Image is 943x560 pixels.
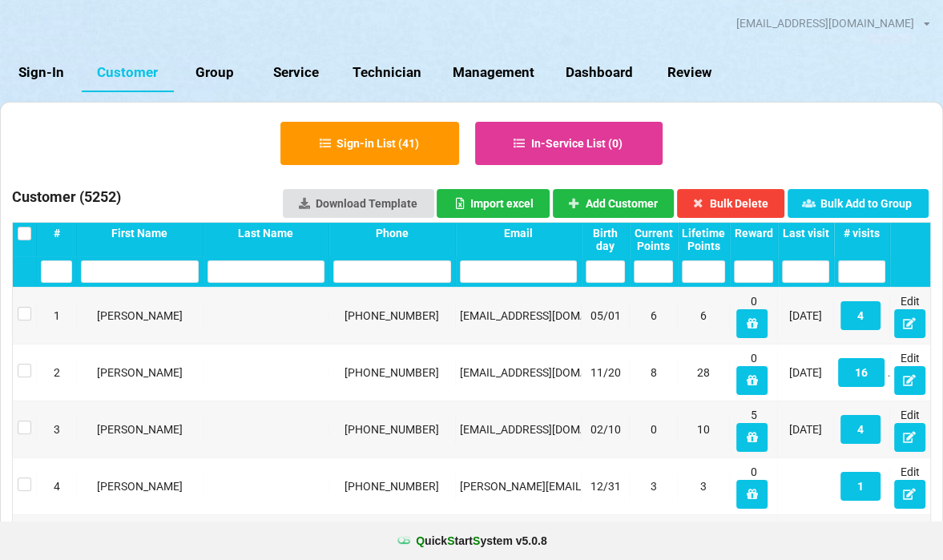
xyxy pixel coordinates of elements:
[840,301,881,330] button: 4
[396,533,412,549] img: favicon.ico
[333,365,451,381] div: [PHONE_NUMBER]
[174,54,256,92] a: Group
[586,365,625,381] div: 11/20
[416,534,425,547] span: Q
[460,478,578,494] div: [PERSON_NAME][EMAIL_ADDRESS][DOMAIN_NAME]
[41,227,72,240] div: #
[894,407,926,452] div: Edit
[840,472,881,501] button: 1
[550,54,649,92] a: Dashboard
[894,464,926,509] div: Edit
[437,54,550,92] a: Management
[447,534,454,547] span: S
[734,350,773,395] div: 0
[782,421,829,437] div: [DATE]
[838,227,885,240] div: # visits
[586,478,625,494] div: 12/31
[460,227,578,240] div: Email
[81,478,199,494] div: [PERSON_NAME]
[734,293,773,338] div: 0
[81,308,199,324] div: [PERSON_NAME]
[634,365,673,381] div: 8
[634,308,673,324] div: 6
[460,308,578,324] div: [EMAIL_ADDRESS][DOMAIN_NAME]
[12,187,121,212] h3: Customer ( 5252 )
[838,358,885,387] button: 16
[333,308,451,324] div: [PHONE_NUMBER]
[682,421,725,437] div: 10
[736,18,914,29] div: [EMAIL_ADDRESS][DOMAIN_NAME]
[634,227,673,252] div: Current Points
[337,54,437,92] a: Technician
[81,365,199,381] div: [PERSON_NAME]
[782,227,829,240] div: Last visit
[586,227,625,252] div: Birth day
[634,421,673,437] div: 0
[256,54,337,92] a: Service
[473,534,480,547] span: S
[634,478,673,494] div: 3
[734,407,773,452] div: 5
[41,308,72,324] div: 1
[782,308,829,324] div: [DATE]
[82,54,174,92] a: Customer
[586,308,625,324] div: 05/01
[460,365,578,381] div: [EMAIL_ADDRESS][DOMAIN_NAME]
[677,189,785,218] button: Bulk Delete
[437,189,550,218] button: Import excel
[682,308,725,324] div: 6
[81,227,199,240] div: First Name
[648,54,730,92] a: Review
[333,478,451,494] div: [PHONE_NUMBER]
[782,365,829,381] div: [DATE]
[682,365,725,381] div: 28
[788,189,929,218] button: Bulk Add to Group
[682,478,725,494] div: 3
[586,421,625,437] div: 02/10
[416,533,546,549] b: uick tart ystem v 5.0.8
[280,122,459,165] button: Sign-in List (41)
[81,421,199,437] div: [PERSON_NAME]
[734,227,773,240] div: Reward
[283,189,434,218] a: Download Template
[840,415,881,444] button: 4
[453,198,533,209] div: Import excel
[894,293,926,338] div: Edit
[553,189,675,218] button: Add Customer
[682,227,725,252] div: Lifetime Points
[475,122,663,165] button: In-Service List (0)
[734,464,773,509] div: 0
[208,227,325,240] div: Last Name
[41,478,72,494] div: 4
[41,365,72,381] div: 2
[460,421,578,437] div: [EMAIL_ADDRESS][DOMAIN_NAME]
[894,350,926,395] div: Edit
[41,421,72,437] div: 3
[333,421,451,437] div: [PHONE_NUMBER]
[333,227,451,240] div: Phone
